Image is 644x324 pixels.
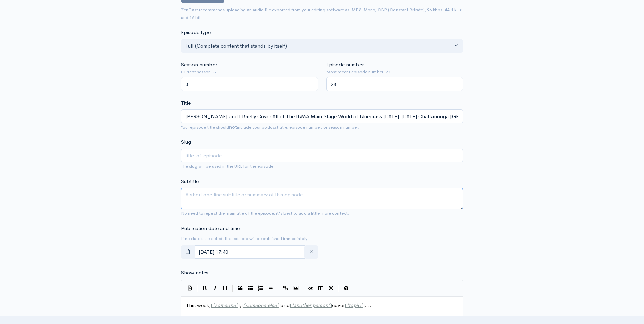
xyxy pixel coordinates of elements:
button: Generic List [245,283,255,293]
button: Heading [220,283,230,293]
div: Full (Complete content that stands by itself) [185,42,453,50]
button: Markdown Guide [341,283,351,293]
label: Publication date and time [181,224,240,232]
small: No need to repeat the main title of the episode, it's best to add a little more context. [181,210,349,216]
label: Show notes [181,269,208,277]
button: Toggle Preview [306,283,316,293]
label: Slug [181,138,191,146]
strong: not [229,124,237,130]
span: [ [241,302,243,308]
button: Insert Show Notes Template [185,283,195,293]
span: This week, , and cover ..... [186,302,373,308]
span: [ [211,302,213,308]
small: The slug will be used in the URL for the episode. [181,163,275,169]
label: Subtitle [181,178,199,185]
i: | [197,285,198,292]
span: ] [330,302,332,308]
button: Create Link [280,283,291,293]
i: | [338,285,339,292]
small: If no date is selected, the episode will be published immediately. [181,236,308,241]
button: Toggle Fullscreen [326,283,336,293]
input: title-of-episode [181,149,463,163]
small: Your episode title should include your podcast title, episode number, or season number. [181,124,360,130]
label: Episode type [181,29,211,36]
span: another person [294,302,328,308]
button: Full (Complete content that stands by itself) [181,39,463,53]
label: Season number [181,61,217,69]
i: | [303,285,303,292]
span: ] [363,302,365,308]
button: Numbered List [255,283,265,293]
i: | [278,285,278,292]
small: Current season: 3 [181,69,318,75]
button: Italic [210,283,220,293]
label: Episode number [326,61,364,69]
button: Quote [235,283,245,293]
input: Enter episode number [326,77,463,91]
span: ] [238,302,240,308]
span: topic [349,302,361,308]
i: | [232,285,233,292]
small: Most recent episode number: 27 [326,69,463,75]
button: clear [304,245,318,259]
input: Enter season number for this episode [181,77,318,91]
small: ZenCast recommends uploading an audio file exported from your editing software as: MP3, Mono, CBR... [181,7,462,20]
span: someone [215,302,236,308]
button: Insert Horizontal Line [265,283,276,293]
input: What is the episode's title? [181,109,463,123]
button: toggle [181,245,195,259]
button: Bold [200,283,210,293]
span: [ [345,302,346,308]
button: Toggle Side by Side [316,283,326,293]
span: [ [290,302,291,308]
span: someone else [245,302,277,308]
button: Insert Image [291,283,301,293]
span: ] [279,302,281,308]
label: Title [181,99,191,107]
